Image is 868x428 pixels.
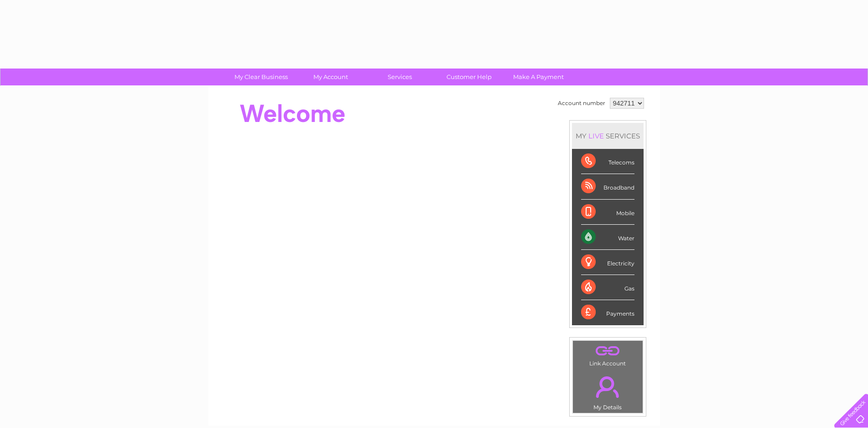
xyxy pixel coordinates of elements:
div: Payments [581,300,634,325]
div: MY SERVICES [572,123,644,149]
a: My Account [293,69,368,85]
td: Link Account [572,340,643,369]
div: Broadband [581,174,634,199]
div: Gas [581,275,634,300]
div: Water [581,225,634,250]
td: My Details [572,369,643,413]
td: Account number [556,95,608,111]
a: My Clear Business [223,69,299,85]
div: Telecoms [581,149,634,174]
div: Mobile [581,200,634,225]
a: Make A Payment [501,69,576,85]
a: . [575,343,640,359]
a: . [575,371,640,403]
a: Services [362,69,437,85]
div: LIVE [587,132,606,140]
a: Customer Help [431,69,507,85]
div: Electricity [581,250,634,275]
